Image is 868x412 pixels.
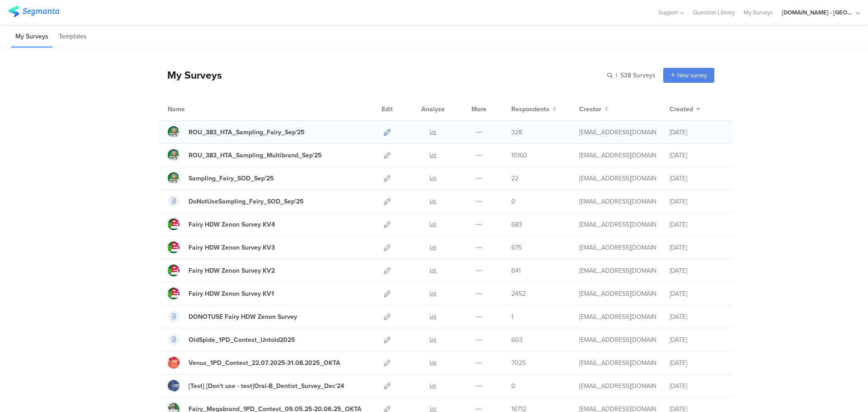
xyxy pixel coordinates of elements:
[11,26,52,47] li: My Surveys
[579,174,656,183] div: gheorghe.a.4@pg.com
[420,98,447,120] div: Analyze
[670,104,700,114] button: Created
[782,8,854,17] div: [DOMAIN_NAME] - [GEOGRAPHIC_DATA]
[670,128,724,137] div: [DATE]
[469,98,489,120] div: More
[620,71,656,80] span: 538 Surveys
[511,151,527,160] span: 15160
[579,104,609,114] button: Creator
[677,71,707,80] span: New survey
[511,174,519,183] span: 22
[670,381,724,391] div: [DATE]
[511,220,522,229] span: 683
[168,311,297,322] a: DONOTUSE Fairy HDW Zenon Survey
[614,71,618,80] span: |
[511,381,515,391] span: 0
[658,8,678,17] span: Support
[579,289,656,298] div: gheorghe.a.4@pg.com
[377,98,397,120] div: Edit
[579,220,656,229] div: gheorghe.a.4@pg.com
[168,195,304,207] a: DoNotUseSampling_Fairy_SOD_Sep'25
[670,243,724,252] div: [DATE]
[579,197,656,206] div: gheorghe.a.4@pg.com
[189,174,274,183] div: Sampling_Fairy_SOD_Sep'25
[189,335,295,345] div: OldSpide_1PD_Contest_Untold2025
[670,220,724,229] div: [DATE]
[670,289,724,298] div: [DATE]
[8,6,59,17] img: segmanta logo
[670,312,724,322] div: [DATE]
[579,335,656,345] div: gheorghe.a.4@pg.com
[511,358,526,368] span: 7025
[189,266,275,275] div: Fairy HDW Zenon Survey KV2
[511,289,526,298] span: 2452
[158,67,222,83] div: My Surveys
[579,358,656,368] div: jansson.cj@pg.com
[168,242,275,253] a: Fairy HDW Zenon Survey KV3
[168,126,305,138] a: ROU_383_HTA_Sampling_Fairy_Sep'25
[168,288,274,299] a: Fairy HDW Zenon Survey KV1
[511,266,521,275] span: 641
[579,243,656,252] div: gheorghe.a.4@pg.com
[168,218,275,230] a: Fairy HDW Zenon Survey KV4
[670,151,724,160] div: [DATE]
[168,357,340,369] a: Venus_1PD_Contest_22.07.2025-31.08.2025_OKTA
[511,312,514,322] span: 1
[511,335,523,345] span: 603
[579,128,656,137] div: gheorghe.a.4@pg.com
[168,265,275,276] a: Fairy HDW Zenon Survey KV2
[670,174,724,183] div: [DATE]
[189,289,274,298] div: Fairy HDW Zenon Survey KV1
[579,312,656,322] div: gheorghe.a.4@pg.com
[670,266,724,275] div: [DATE]
[168,149,322,161] a: ROU_383_HTA_Sampling_Multibrand_Sep'25
[579,151,656,160] div: gheorghe.a.4@pg.com
[511,197,515,206] span: 0
[579,104,601,114] span: Creator
[168,172,274,184] a: Sampling_Fairy_SOD_Sep'25
[579,266,656,275] div: gheorghe.a.4@pg.com
[189,243,275,252] div: Fairy HDW Zenon Survey KV3
[189,312,297,322] div: DONOTUSE Fairy HDW Zenon Survey
[670,197,724,206] div: [DATE]
[670,358,724,368] div: [DATE]
[168,334,295,346] a: OldSpide_1PD_Contest_Untold2025
[511,128,522,137] span: 328
[670,335,724,345] div: [DATE]
[189,358,340,368] div: Venus_1PD_Contest_22.07.2025-31.08.2025_OKTA
[189,381,344,391] div: [Test] [Don't use - test]Oral-B_Dentist_Survey_Dec'24
[511,104,557,114] button: Respondents
[168,380,344,392] a: [Test] [Don't use - test]Oral-B_Dentist_Survey_Dec'24
[670,104,693,114] span: Created
[189,220,275,229] div: Fairy HDW Zenon Survey KV4
[511,243,522,252] span: 675
[189,128,305,137] div: ROU_383_HTA_Sampling_Fairy_Sep'25
[55,26,91,47] li: Templates
[189,151,322,160] div: ROU_383_HTA_Sampling_Multibrand_Sep'25
[168,104,222,114] div: Name
[579,381,656,391] div: betbeder.mb@pg.com
[511,104,549,114] span: Respondents
[189,197,304,206] div: DoNotUseSampling_Fairy_SOD_Sep'25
